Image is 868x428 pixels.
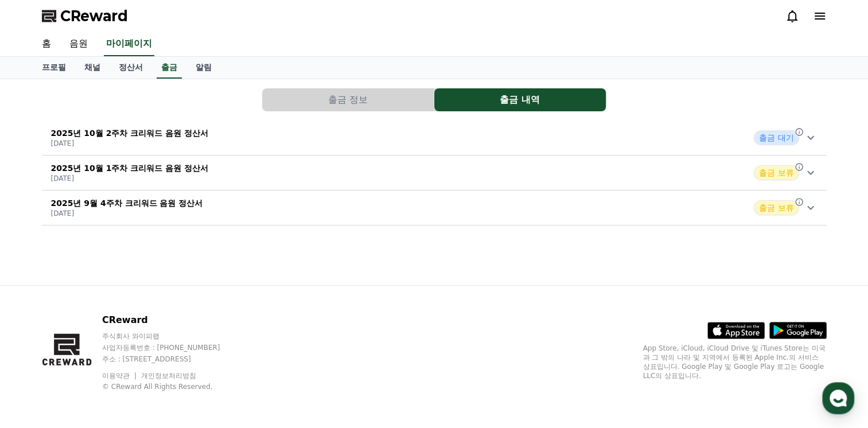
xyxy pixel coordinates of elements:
[51,174,209,183] p: [DATE]
[110,57,152,79] a: 정산서
[33,32,60,56] a: 홈
[42,190,827,225] button: 2025년 9월 4주차 크리워드 음원 정산서 [DATE] 출금 보류
[42,120,827,155] button: 2025년 10월 2주차 크리워드 음원 정산서 [DATE] 출금 대기
[434,88,606,111] button: 출금 내역
[141,372,196,380] a: 개인정보처리방침
[754,165,799,180] span: 출금 보류
[102,372,138,380] a: 이용약관
[102,343,242,352] p: 사업자등록번호 : [PHONE_NUMBER]
[186,57,221,79] a: 알림
[643,344,827,380] p: App Store, iCloud, iCloud Drive 및 iTunes Store는 미국과 그 밖의 나라 및 지역에서 등록된 Apple Inc.의 서비스 상표입니다. Goo...
[42,155,827,190] button: 2025년 10월 1주차 크리워드 음원 정산서 [DATE] 출금 보류
[177,350,191,359] span: 설정
[76,333,148,361] a: 대화
[3,333,76,361] a: 홈
[262,88,434,111] button: 출금 정보
[105,351,119,360] span: 대화
[102,382,242,391] p: © CReward All Rights Reserved.
[754,130,799,145] span: 출금 대기
[102,355,242,364] p: 주소 : [STREET_ADDRESS]
[262,88,434,111] a: 출금 정보
[102,313,242,327] p: CReward
[60,32,97,56] a: 음원
[60,7,128,25] span: CReward
[102,332,242,341] p: 주식회사 와이피랩
[51,127,209,139] p: 2025년 10월 2주차 크리워드 음원 정산서
[42,7,128,25] a: CReward
[157,57,182,79] a: 출금
[754,200,799,215] span: 출금 보류
[33,57,75,79] a: 프로필
[104,32,154,56] a: 마이페이지
[75,57,110,79] a: 채널
[51,209,203,218] p: [DATE]
[148,333,220,361] a: 설정
[51,197,203,209] p: 2025년 9월 4주차 크리워드 음원 정산서
[36,350,43,359] span: 홈
[51,139,209,148] p: [DATE]
[51,162,209,174] p: 2025년 10월 1주차 크리워드 음원 정산서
